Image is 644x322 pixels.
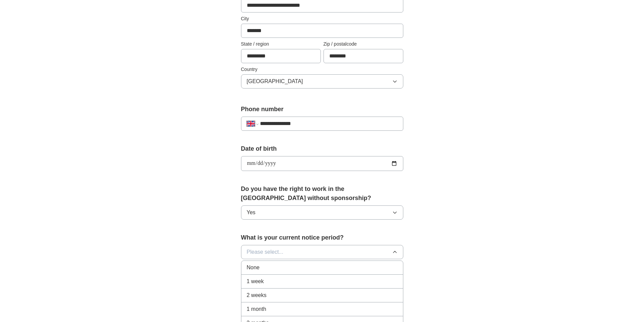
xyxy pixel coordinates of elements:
[241,205,403,220] button: Yes
[247,77,303,85] span: [GEOGRAPHIC_DATA]
[241,15,403,22] label: City
[241,233,403,242] label: What is your current notice period?
[241,41,321,48] label: State / region
[241,105,403,114] label: Phone number
[241,144,403,153] label: Date of birth
[241,66,403,73] label: Country
[247,277,264,286] span: 1 week
[247,208,256,217] span: Yes
[247,291,267,299] span: 2 weeks
[324,41,403,48] label: Zip / postalcode
[241,245,403,259] button: Please select...
[241,184,403,203] label: Do you have the right to work in the [GEOGRAPHIC_DATA] without sponsorship?
[247,305,266,313] span: 1 month
[247,248,284,256] span: Please select...
[247,264,260,272] span: None
[241,74,403,89] button: [GEOGRAPHIC_DATA]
